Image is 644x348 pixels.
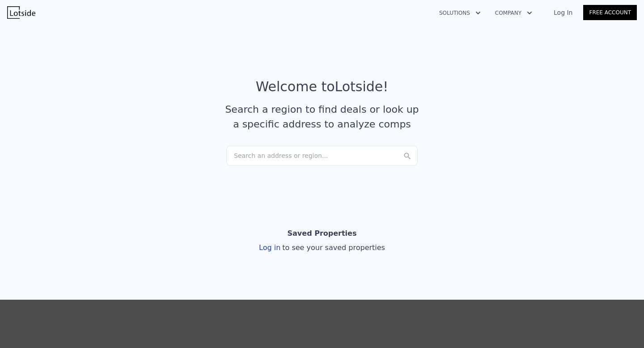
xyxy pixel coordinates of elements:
[488,5,539,21] button: Company
[256,79,389,95] div: Welcome to Lotside !
[543,8,583,17] a: Log In
[288,225,357,242] div: Saved Properties
[226,146,418,166] div: Search an address or region...
[583,5,637,20] a: Free Account
[7,6,35,19] img: Lotside
[432,5,488,21] button: Solutions
[259,242,385,253] div: Log in
[280,243,385,252] span: to see your saved properties
[222,102,422,132] div: Search a region to find deals or look up a specific address to analyze comps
